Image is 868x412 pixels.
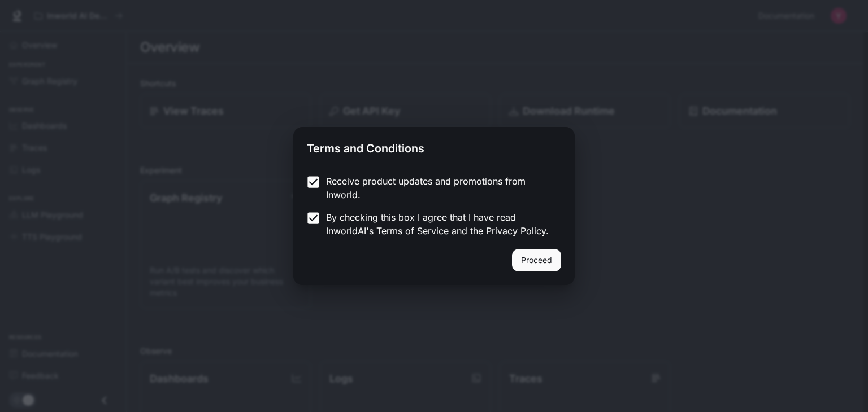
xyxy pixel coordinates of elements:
[326,174,552,201] p: Receive product updates and promotions from Inworld.
[376,225,449,236] a: Terms of Service
[486,225,546,236] a: Privacy Policy
[512,249,561,271] button: Proceed
[326,211,552,238] p: By checking this box I agree that I have read InworldAI's and the .
[293,127,575,165] h2: Terms and Conditions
